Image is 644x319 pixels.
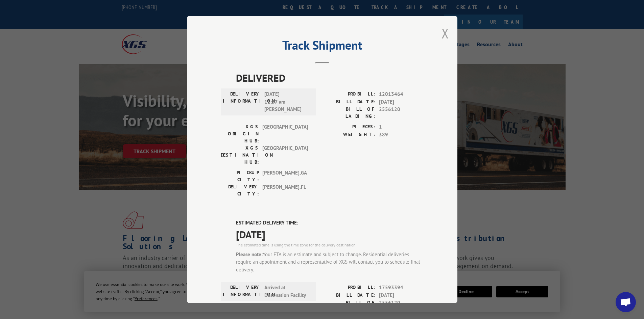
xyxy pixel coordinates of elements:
h2: Track Shipment [221,41,424,53]
label: PROBILL: [322,284,376,292]
span: 17593394 [379,284,424,292]
span: DELIVERED [236,70,424,85]
label: DELIVERY INFORMATION: [223,90,261,113]
div: The estimated time is using the time zone for the delivery destination. [236,242,424,248]
label: PROBILL: [322,90,376,98]
label: BILL OF LADING: [322,299,376,313]
label: DELIVERY INFORMATION: [223,284,261,299]
span: [DATE] 11:57 am [PERSON_NAME] [264,90,310,113]
span: [GEOGRAPHIC_DATA] [262,144,308,166]
span: [PERSON_NAME] , FL [262,183,308,197]
span: 12013464 [379,90,424,98]
button: Close modal [442,24,449,42]
a: Open chat [616,292,636,312]
span: [GEOGRAPHIC_DATA] [262,123,308,144]
label: XGS DESTINATION HUB: [221,144,259,166]
span: 1 [379,123,424,131]
label: PIECES: [322,123,376,131]
span: [DATE] [236,227,424,242]
label: BILL DATE: [322,292,376,299]
span: 2556120 [379,106,424,120]
span: [DATE] [379,292,424,299]
span: 2556120 [379,299,424,313]
label: WEIGHT: [322,131,376,139]
span: [DATE] [379,98,424,106]
div: Your ETA is an estimate and subject to change. Residential deliveries require an appointment and ... [236,251,424,274]
label: BILL DATE: [322,98,376,106]
label: PICKUP CITY: [221,169,259,183]
strong: Please note: [236,251,263,258]
label: BILL OF LADING: [322,106,376,120]
span: Arrived at Destination Facility [264,284,310,299]
label: DELIVERY CITY: [221,183,259,197]
label: XGS ORIGIN HUB: [221,123,259,144]
span: [PERSON_NAME] , GA [262,169,308,183]
label: ESTIMATED DELIVERY TIME: [236,219,424,227]
span: 389 [379,131,424,139]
